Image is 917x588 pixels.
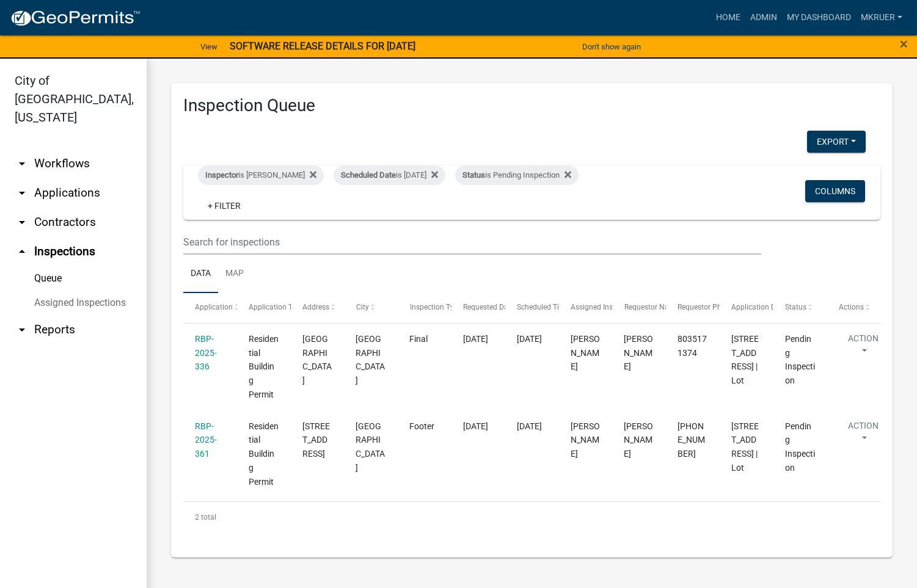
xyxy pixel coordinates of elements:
div: [DATE] [517,332,547,346]
span: Pending Inspection [785,421,815,473]
span: 10/01/2025 [463,334,488,344]
a: RBP-2025-336 [195,334,217,372]
span: Footer [409,421,434,431]
button: Columns [805,180,865,202]
span: Pending Inspection [785,334,815,385]
datatable-header-cell: Actions [827,293,880,322]
a: Home [711,6,745,29]
a: Admin [745,6,782,29]
datatable-header-cell: Status [773,293,827,322]
span: Application [195,303,233,311]
datatable-header-cell: City [344,293,398,322]
span: Status [462,170,485,180]
datatable-header-cell: Scheduled Time [505,293,559,322]
div: is [DATE] [334,165,445,185]
span: Scheduled Time [517,303,569,311]
span: Application Description [731,303,808,311]
i: arrow_drop_down [15,156,29,171]
i: arrow_drop_up [15,244,29,259]
span: 822 Watt St | Lot [731,334,759,385]
span: City [356,303,368,311]
i: arrow_drop_down [15,215,29,230]
a: Data [183,255,218,294]
button: Action [838,419,888,450]
h3: Inspection Queue [183,95,880,116]
datatable-header-cell: Inspection Type [398,293,451,322]
a: My Dashboard [782,6,856,29]
div: [DATE] [517,419,547,434]
span: Requestor Phone [678,303,734,311]
a: Map [218,255,251,294]
button: Export [807,131,866,153]
div: 2 total [183,502,880,532]
span: ANTHONY [624,421,653,459]
datatable-header-cell: Application Type [237,293,291,322]
span: 8035171374 [678,334,707,358]
datatable-header-cell: Requestor Phone [666,293,720,322]
strong: SOFTWARE RELEASE DETAILS FOR [DATE] [230,40,415,52]
span: 10/03/2025 [463,421,488,431]
span: Residential Building Permit [249,334,279,399]
i: arrow_drop_down [15,186,29,200]
i: arrow_drop_down [15,322,29,337]
span: Assigned Inspector [571,303,634,311]
span: Requested Date [463,303,514,311]
span: Inspection Type [409,303,461,311]
span: Inspector [205,170,238,180]
datatable-header-cell: Application Description [720,293,773,322]
datatable-header-cell: Application [183,293,237,322]
button: Action [838,332,888,363]
button: Close [900,37,908,51]
span: Requestor Name [624,303,679,311]
span: Mike Kruer [571,421,600,459]
datatable-header-cell: Assigned Inspector [558,293,612,322]
span: 822 WATT STREET [302,334,332,385]
span: Residential Building Permit [249,421,279,487]
span: Application Type [249,303,304,311]
a: View [195,37,222,57]
datatable-header-cell: Requested Date [451,293,505,322]
span: × [900,35,908,53]
span: 733 Saratoga Drive | Lot [731,421,759,473]
input: Search for inspections [183,230,761,255]
a: RBP-2025-361 [195,421,217,459]
a: + Filter [198,195,250,217]
div: is Pending Inspection [455,165,579,185]
datatable-header-cell: Address [291,293,345,322]
span: 502-541-4996 [678,421,705,459]
span: JEFFERSONVILLE [356,421,385,473]
span: 733 SARATOGA DRIVE [302,421,330,459]
span: Actions [838,303,863,311]
span: Mike Kruer [571,334,600,372]
datatable-header-cell: Requestor Name [612,293,666,322]
button: Don't show again [577,37,646,57]
span: JEFFERSONVILLE [356,334,385,385]
div: is [PERSON_NAME] [198,165,324,185]
span: Address [302,303,329,311]
span: Final [409,334,428,344]
span: Patti Petersen [624,334,653,372]
span: Status [785,303,806,311]
a: mkruer [856,6,907,29]
span: Scheduled Date [341,170,396,180]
